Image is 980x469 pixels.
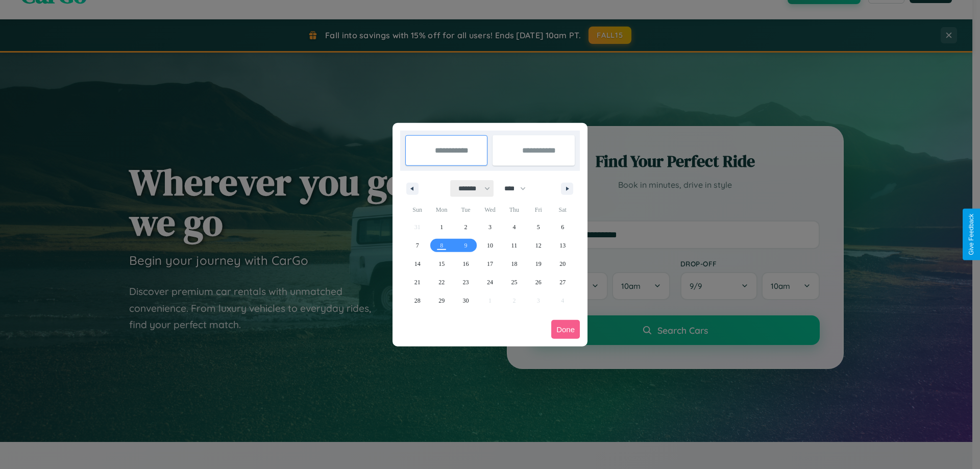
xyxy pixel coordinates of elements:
[440,236,443,255] span: 8
[511,255,517,273] span: 18
[454,255,478,273] button: 16
[454,236,478,255] button: 9
[478,236,502,255] button: 10
[526,218,550,236] button: 5
[487,273,493,291] span: 24
[559,273,566,291] span: 27
[414,273,421,291] span: 21
[526,236,550,255] button: 12
[416,236,419,255] span: 7
[551,255,575,273] button: 20
[414,291,421,310] span: 28
[561,218,564,236] span: 6
[463,273,469,291] span: 23
[535,273,542,291] span: 26
[559,236,566,255] span: 13
[454,202,478,218] span: Tue
[429,273,453,291] button: 22
[478,218,502,236] button: 3
[429,255,453,273] button: 15
[405,273,429,291] button: 21
[429,202,453,218] span: Mon
[511,236,518,255] span: 11
[429,291,453,310] button: 29
[487,255,493,273] span: 17
[968,214,975,255] div: Give Feedback
[551,273,575,291] button: 27
[526,255,550,273] button: 19
[488,218,492,236] span: 3
[464,236,468,255] span: 9
[559,255,566,273] span: 20
[405,202,429,218] span: Sun
[405,291,429,310] button: 28
[438,273,445,291] span: 22
[454,273,478,291] button: 23
[454,218,478,236] button: 2
[551,320,580,339] button: Done
[463,255,469,273] span: 16
[535,236,542,255] span: 12
[429,236,453,255] button: 8
[478,273,502,291] button: 24
[478,255,502,273] button: 17
[438,291,445,310] span: 29
[511,273,517,291] span: 25
[478,202,502,218] span: Wed
[502,255,526,273] button: 18
[502,202,526,218] span: Thu
[414,255,421,273] span: 14
[502,218,526,236] button: 4
[502,273,526,291] button: 25
[551,218,575,236] button: 6
[487,236,493,255] span: 10
[440,218,443,236] span: 1
[405,255,429,273] button: 14
[405,236,429,255] button: 7
[464,218,468,236] span: 2
[438,255,445,273] span: 15
[429,218,453,236] button: 1
[551,236,575,255] button: 13
[551,202,575,218] span: Sat
[463,291,469,310] span: 30
[454,291,478,310] button: 30
[512,218,516,236] span: 4
[537,218,540,236] span: 5
[526,202,550,218] span: Fri
[502,236,526,255] button: 11
[526,273,550,291] button: 26
[535,255,542,273] span: 19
